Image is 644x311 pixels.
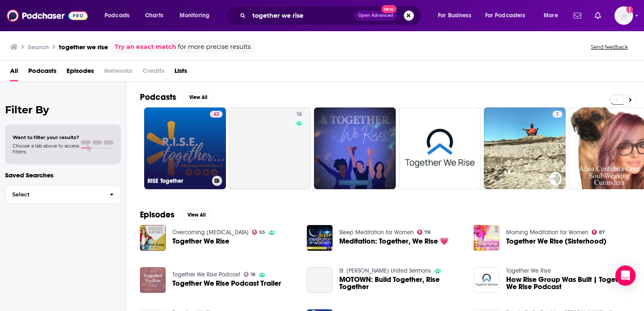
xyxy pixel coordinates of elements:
[588,43,631,51] button: Send feedback
[381,5,397,13] span: New
[506,238,606,245] a: Together We Rise (Sisterhood)
[591,8,604,23] a: Show notifications dropdown
[210,111,223,118] a: 42
[339,267,431,274] a: St. Peter United Sermons
[339,229,414,236] a: Sleep Meditation for Women
[142,64,164,81] span: Credits
[183,92,213,102] button: View All
[438,10,471,21] span: For Business
[556,110,559,119] span: 7
[484,107,566,189] a: 7
[5,104,121,116] h2: Filter By
[485,10,526,21] span: For Podcasters
[140,225,166,251] img: Together We Rise
[5,192,103,197] span: Select
[358,13,393,18] span: Open Advanced
[234,6,429,25] div: Search podcasts, credits, & more...
[172,229,249,236] a: Overcoming Emotional Eating
[140,9,168,22] a: Charts
[5,185,121,204] button: Select
[7,8,88,24] img: Podchaser - Follow, Share and Rate Podcasts
[506,276,631,290] a: How Rise Group Was Built | Together We Rise Podcast
[251,273,255,276] span: 18
[229,107,311,189] a: 18
[105,10,129,21] span: Podcasts
[99,9,140,22] button: open menu
[148,177,209,185] h3: RISE Together
[145,10,163,21] span: Charts
[13,134,79,140] span: Want to filter your results?
[178,42,251,52] span: for more precise results
[307,225,333,251] img: Meditation: Together, We Rise 💗
[13,143,79,155] span: Choose a tab above to access filters.
[174,9,220,22] button: open menu
[180,10,209,21] span: Monitoring
[424,231,430,234] span: 78
[140,209,174,220] h2: Episodes
[544,10,558,21] span: More
[115,42,176,52] a: Try an exact match
[506,267,551,274] a: Together We Rise
[293,111,305,118] a: 18
[10,64,18,81] a: All
[599,231,605,234] span: 87
[244,272,256,277] a: 18
[213,110,219,119] span: 42
[570,8,585,23] a: Show notifications dropdown
[172,238,229,245] a: Together We Rise
[339,238,449,245] a: Meditation: Together, We Rise 💗
[140,267,166,293] img: Together We Rise Podcast Trailer
[172,280,281,287] a: Together We Rise Podcast Trailer
[28,43,49,51] h3: Search
[28,64,56,81] a: Podcasts
[615,265,636,286] div: Open Intercom Messenger
[104,64,132,81] span: Networks
[67,64,94,81] a: Episodes
[538,9,569,22] button: open menu
[259,231,265,234] span: 55
[474,267,499,293] img: How Rise Group Was Built | Together We Rise Podcast
[252,230,266,235] a: 55
[592,230,605,235] a: 87
[480,9,538,22] button: open menu
[249,9,354,22] input: Search podcasts, credits, & more...
[417,230,431,235] a: 78
[614,6,633,25] button: Show profile menu
[553,111,562,118] a: 7
[307,267,333,293] a: MOTOWN: Build Together, Rise Together
[506,229,588,236] a: Morning Meditation for Women
[614,6,633,25] img: User Profile
[181,210,212,220] button: View All
[474,225,499,251] img: Together We Rise (Sisterhood)
[432,9,482,22] button: open menu
[339,276,464,290] a: MOTOWN: Build Together, Rise Together
[140,92,176,102] h2: Podcasts
[144,107,226,189] a: 42RISE Together
[354,11,397,21] button: Open AdvancedNew
[296,110,302,119] span: 18
[614,6,633,25] span: Logged in as BenLaurro
[172,271,240,278] a: Together We Rise Podcast
[59,43,108,51] h3: together we rise
[174,64,187,81] a: Lists
[5,171,121,179] p: Saved Searches
[626,6,633,13] svg: Add a profile image
[140,209,212,220] a: EpisodesView All
[140,92,213,102] a: PodcastsView All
